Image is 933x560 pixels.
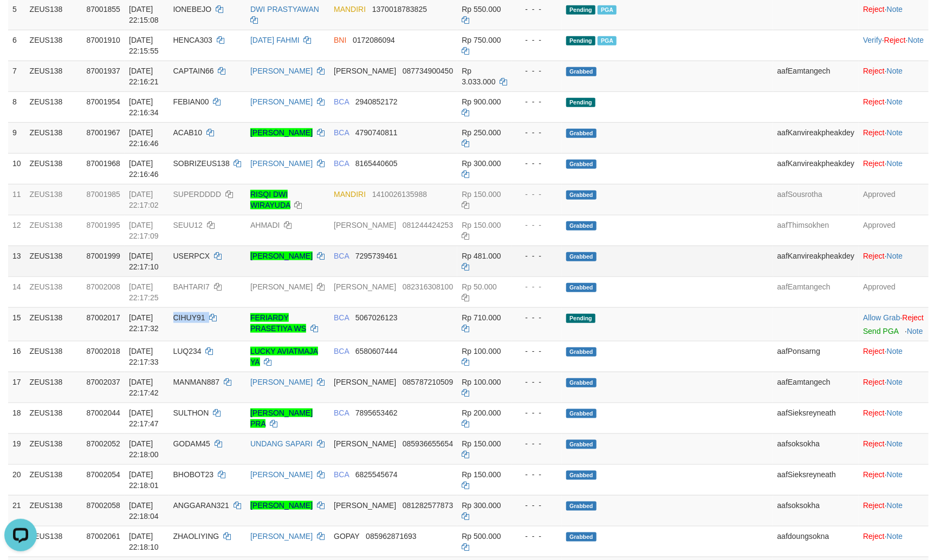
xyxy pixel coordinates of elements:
span: GOPAY [334,532,359,541]
a: Reject [863,470,885,479]
span: Copy 7295739461 to clipboard [355,252,398,260]
td: ZEUS138 [25,61,82,91]
span: [PERSON_NAME] [334,282,396,291]
div: - - - [516,35,558,45]
span: Rp 150.000 [462,221,501,229]
a: FERIARDY PRASETIYA WS [250,313,306,333]
a: [PERSON_NAME] [250,532,313,541]
span: Grabbed [566,283,597,292]
a: RISQI DWI WIRAYUDA [250,190,290,209]
span: BCA [334,252,349,260]
a: [PERSON_NAME] [250,282,313,291]
td: · [859,61,929,91]
td: aafPonsarng [773,341,859,372]
div: - - - [516,500,558,511]
a: Allow Grab [863,313,900,322]
span: BCA [334,97,349,106]
div: - - - [516,438,558,449]
span: BHOBOT23 [173,470,214,479]
td: 12 [8,215,25,246]
span: Pending [566,314,595,323]
td: ZEUS138 [25,495,82,526]
td: aafKanvireakpheakdey [773,122,859,153]
span: [DATE] 22:16:46 [129,128,159,148]
a: [PERSON_NAME] [250,470,313,479]
a: Note [887,5,903,14]
span: 87002052 [87,439,120,448]
td: Approved [859,276,929,307]
span: Copy 081282577873 to clipboard [403,501,453,510]
span: CIHUY91 [173,313,205,322]
span: FEBIAN00 [173,97,209,106]
span: [DATE] 22:17:02 [129,190,159,209]
span: Grabbed [566,160,597,169]
a: Reject [884,36,906,44]
span: SOBRIZEUS138 [173,159,230,168]
span: Rp 150.000 [462,190,501,199]
span: 87001995 [87,221,120,229]
span: Copy 085962871693 to clipboard [366,532,416,541]
a: UNDANG SAPARI [250,439,313,448]
div: - - - [516,281,558,292]
td: 14 [8,276,25,307]
span: [PERSON_NAME] [334,501,396,510]
span: Grabbed [566,471,597,480]
a: Reject [863,378,885,386]
span: Pending [566,98,595,107]
a: Reject [863,532,885,541]
span: Rp 750.000 [462,36,501,44]
td: Approved [859,184,929,215]
span: SUPERDDDD [173,190,222,199]
span: Rp 150.000 [462,470,501,479]
span: Copy 087734900450 to clipboard [403,67,453,75]
a: Note [887,159,903,168]
span: [PERSON_NAME] [334,221,396,229]
a: Reject [863,128,885,137]
span: [PERSON_NAME] [334,439,396,448]
a: Note [887,532,903,541]
span: Grabbed [566,378,597,387]
td: ZEUS138 [25,433,82,464]
td: aafEamtangech [773,276,859,307]
td: 8 [8,91,25,122]
span: 87002044 [87,409,120,417]
span: BAHTARI7 [173,282,210,291]
a: Note [887,67,903,75]
div: - - - [516,377,558,387]
span: Copy 7895653462 to clipboard [355,409,398,417]
span: 87002008 [87,282,120,291]
div: - - - [516,96,558,107]
a: AHMADI [250,221,280,229]
span: Grabbed [566,532,597,542]
td: · · [859,30,929,61]
span: BCA [334,409,349,417]
span: Rp 250.000 [462,128,501,137]
td: · [859,341,929,372]
span: 87001855 [87,5,120,14]
span: Grabbed [566,221,597,230]
span: Copy 4790740811 to clipboard [355,128,398,137]
td: 6 [8,30,25,61]
a: Reject [863,439,885,448]
span: BCA [334,313,349,322]
td: ZEUS138 [25,276,82,307]
span: Grabbed [566,409,597,418]
a: [PERSON_NAME] [250,67,313,75]
td: Approved [859,215,929,246]
span: MANDIRI [334,190,366,199]
a: Reject [903,313,924,322]
span: GODAM45 [173,439,210,448]
a: [PERSON_NAME] PRA [250,409,313,428]
td: · [859,433,929,464]
span: Marked by aafchomsokheang [598,36,617,45]
a: Note [887,501,903,510]
a: Note [908,36,924,44]
td: ZEUS138 [25,403,82,433]
td: ZEUS138 [25,464,82,495]
td: 10 [8,153,25,184]
span: Grabbed [566,347,597,357]
span: 87002061 [87,532,120,541]
span: BCA [334,347,349,355]
span: [DATE] 22:17:25 [129,282,159,302]
td: ZEUS138 [25,526,82,557]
